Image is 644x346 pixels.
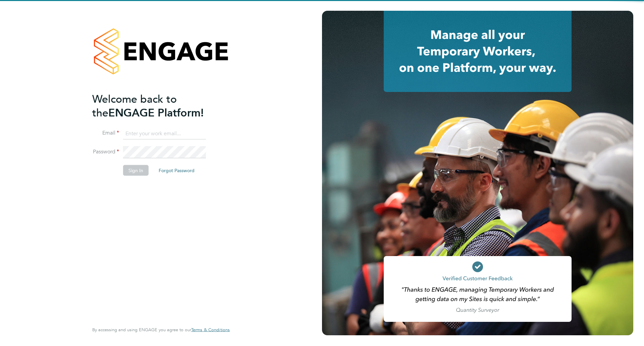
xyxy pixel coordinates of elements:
label: Password [92,148,119,155]
a: Terms & Conditions [191,327,230,333]
span: Welcome back to the [92,92,177,119]
button: Forgot Password [153,165,200,176]
input: Enter your work email... [123,128,206,140]
button: Sign In [123,165,149,176]
span: Terms & Conditions [191,327,230,333]
h2: ENGAGE Platform! [92,92,223,119]
label: Email [92,130,119,137]
span: By accessing and using ENGAGE you agree to our [92,327,230,333]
